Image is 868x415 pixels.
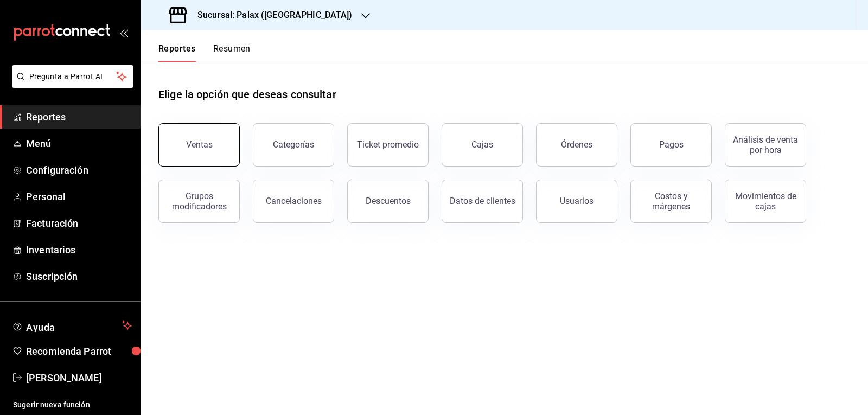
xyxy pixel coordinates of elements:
[26,371,132,385] span: [PERSON_NAME]
[26,163,132,177] span: Configuración
[442,180,523,223] button: Datos de clientes
[158,43,251,62] div: navigation tabs
[253,123,334,167] button: Categorías
[26,110,132,124] span: Reportes
[561,139,592,150] div: Órdenes
[266,196,322,206] div: Cancelaciones
[732,135,799,155] div: Análisis de venta por hora
[165,191,233,212] div: Grupos modificadores
[347,180,429,223] button: Descuentos
[536,180,617,223] button: Usuarios
[450,196,515,206] div: Datos de clientes
[347,123,429,167] button: Ticket promedio
[471,139,493,150] div: Cajas
[725,123,806,167] button: Análisis de venta por hora
[8,79,133,90] a: Pregunta a Parrot AI
[725,180,806,223] button: Movimientos de cajas
[637,191,705,212] div: Costos y márgenes
[366,196,411,206] div: Descuentos
[442,123,523,167] button: Cajas
[26,319,118,332] span: Ayuda
[630,180,712,223] button: Costos y márgenes
[189,9,353,22] h3: Sucursal: Palax ([GEOGRAPHIC_DATA])
[26,189,132,204] span: Personal
[119,28,128,37] button: open_drawer_menu
[158,86,336,103] h1: Elige la opción que deseas consultar
[560,196,593,206] div: Usuarios
[12,65,133,88] button: Pregunta a Parrot AI
[13,399,132,411] span: Sugerir nueva función
[26,344,132,359] span: Recomienda Parrot
[158,43,196,62] button: Reportes
[26,216,132,231] span: Facturación
[26,136,132,151] span: Menú
[630,123,712,167] button: Pagos
[536,123,617,167] button: Órdenes
[186,139,213,150] div: Ventas
[158,180,240,223] button: Grupos modificadores
[29,71,117,82] span: Pregunta a Parrot AI
[26,242,132,257] span: Inventarios
[253,180,334,223] button: Cancelaciones
[273,139,314,150] div: Categorías
[659,139,684,150] div: Pagos
[357,139,419,150] div: Ticket promedio
[158,123,240,167] button: Ventas
[26,269,132,284] span: Suscripción
[213,43,251,62] button: Resumen
[732,191,799,212] div: Movimientos de cajas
